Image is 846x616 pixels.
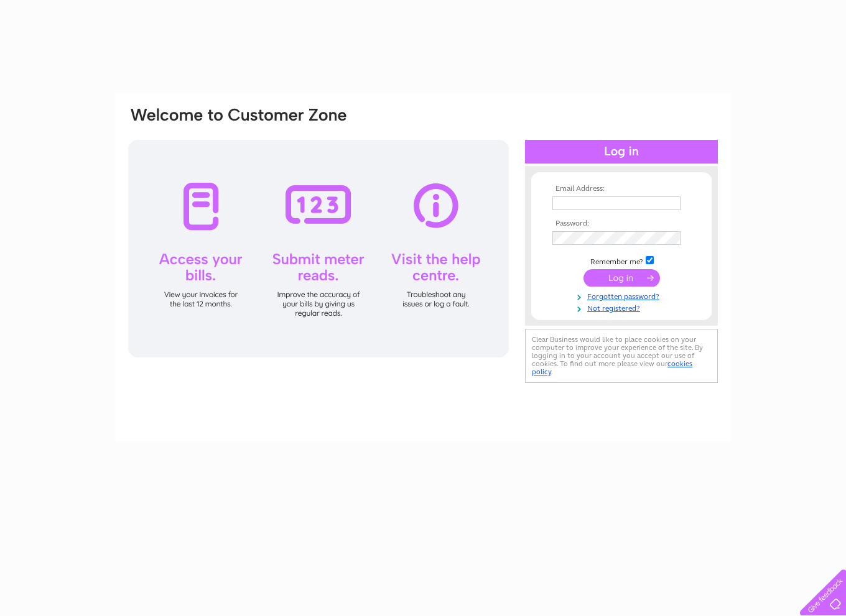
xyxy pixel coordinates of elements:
[552,290,694,301] a: Forgotten password?
[549,254,694,267] td: Remember me?
[532,359,692,376] a: cookies policy
[549,185,694,193] th: Email Address:
[583,269,660,287] input: Submit
[525,329,718,383] div: Clear Business would like to place cookies on your computer to improve your experience of the sit...
[552,301,694,313] a: Not registered?
[549,219,694,228] th: Password:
